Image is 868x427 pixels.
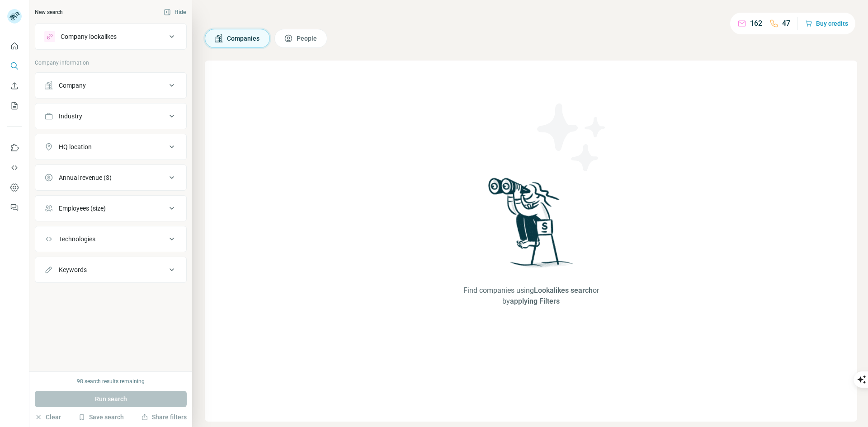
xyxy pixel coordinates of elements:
[531,97,613,178] img: Surfe Illustration - Stars
[78,413,124,422] button: Save search
[141,413,187,422] button: Share filters
[35,75,186,96] button: Company
[7,78,22,94] button: Enrich CSV
[7,38,22,54] button: Quick start
[77,377,145,385] div: 98 search results remaining
[534,286,593,295] span: Lookalikes search
[61,32,117,41] div: Company lookalikes
[205,11,857,23] h4: Search
[59,142,92,151] div: HQ location
[510,297,560,305] span: applying Filters
[59,112,82,121] div: Industry
[35,105,186,127] button: Industry
[59,235,95,244] div: Technologies
[35,59,187,67] p: Company information
[35,228,186,250] button: Technologies
[35,26,186,47] button: Company lookalikes
[227,34,260,43] span: Companies
[59,265,87,274] div: Keywords
[7,199,22,216] button: Feedback
[35,136,186,158] button: HQ location
[7,58,22,74] button: Search
[7,179,22,196] button: Dashboard
[35,259,186,281] button: Keywords
[7,98,22,114] button: My lists
[484,175,578,276] img: Surfe Illustration - Woman searching with binoculars
[782,18,790,29] p: 47
[35,413,61,422] button: Clear
[59,81,86,90] div: Company
[157,5,192,19] button: Hide
[59,173,112,182] div: Annual revenue ($)
[7,140,22,156] button: Use Surfe on LinkedIn
[35,8,63,16] div: New search
[297,34,318,43] span: People
[59,204,106,213] div: Employees (size)
[35,167,186,188] button: Annual revenue ($)
[750,18,762,29] p: 162
[35,197,186,219] button: Employees (size)
[805,17,848,30] button: Buy credits
[7,160,22,176] button: Use Surfe API
[458,285,604,307] span: Find companies using or by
